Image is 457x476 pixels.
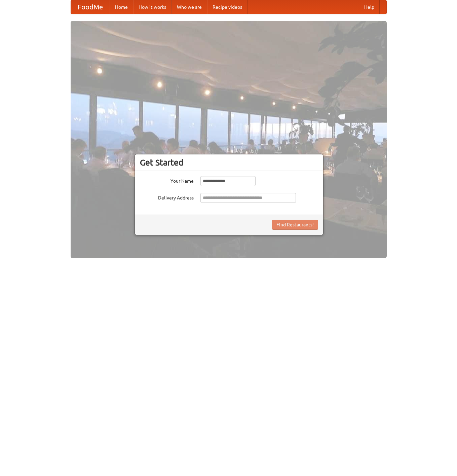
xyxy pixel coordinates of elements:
[140,176,194,184] label: Your Name
[140,157,318,168] h3: Get Started
[110,0,133,14] a: Home
[71,0,110,14] a: FoodMe
[207,0,247,14] a: Recipe videos
[359,0,380,14] a: Help
[172,0,207,14] a: Who we are
[272,220,318,230] button: Find Restaurants!
[140,193,194,201] label: Delivery Address
[133,0,172,14] a: How it works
